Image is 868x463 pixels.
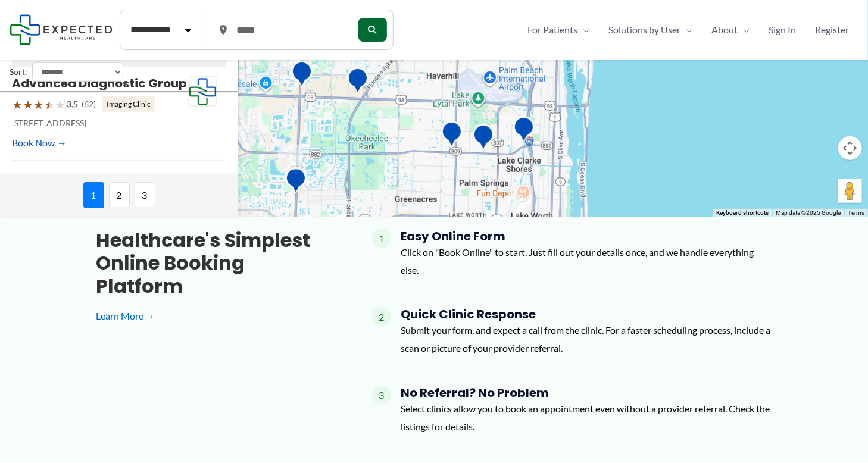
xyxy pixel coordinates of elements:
[468,119,499,159] div: Portable Medical Diagnostics
[372,307,391,326] span: 2
[838,179,862,203] button: Drag Pegman onto the map to open Street View
[342,62,373,102] div: Advanced Diagnostic Group
[12,115,188,131] p: [STREET_ADDRESS]
[608,21,680,39] span: Solutions by User
[401,243,772,279] p: Click on "Book Online" to start. Just fill out your details once, and we handle everything else.
[273,140,308,174] div: 3
[10,64,27,80] label: Sort:
[508,111,539,151] div: The Open MRI Guys of Palm Beach
[33,93,44,115] span: ★
[401,229,772,243] h4: Easy Online Form
[716,209,769,217] button: Keyboard shortcuts
[102,96,155,112] span: Imaging Clinic
[527,21,577,39] span: For Patients
[776,209,841,216] span: Map data ©2025 Google
[805,21,858,39] a: Register
[815,21,849,39] span: Register
[286,56,317,96] div: Good Samaritan Outpatient Imaging &#8211; Royal Palm Beach
[436,116,467,156] div: Medical Center Imaging
[280,162,311,202] div: Akumin
[401,307,772,321] h4: Quick Clinic Response
[599,21,702,39] a: Solutions by UserMenu Toggle
[401,321,772,356] p: Submit your form, and expect a call from the clinic. For a faster scheduling process, include a s...
[401,386,772,400] h4: No Referral? No Problem
[55,93,65,115] span: ★
[680,21,692,39] span: Menu Toggle
[109,182,130,208] span: 2
[67,96,78,112] span: 3.5
[711,21,738,39] span: About
[12,134,67,152] a: Book Now
[504,181,538,215] div: 2
[838,136,862,160] button: Map camera controls
[577,21,589,39] span: Menu Toggle
[10,14,113,45] img: Expected Healthcare Logo - side, dark font, small
[738,21,750,39] span: Menu Toggle
[702,21,759,39] a: AboutMenu Toggle
[44,93,55,115] span: ★
[401,400,772,435] p: Select clinics allow you to book an appointment even without a provider referral. Check the listi...
[83,182,104,208] span: 1
[518,21,599,39] a: For PatientsMenu Toggle
[82,96,96,112] span: (62)
[188,77,217,107] img: Expected Healthcare Logo
[372,386,391,405] span: 3
[759,21,805,39] a: Sign In
[23,93,33,115] span: ★
[12,93,23,115] span: ★
[135,182,155,208] span: 3
[96,307,334,325] a: Learn More →
[769,21,796,39] span: Sign In
[96,229,334,298] h3: Healthcare's simplest online booking platform
[848,209,864,216] a: Terms
[372,229,391,248] span: 1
